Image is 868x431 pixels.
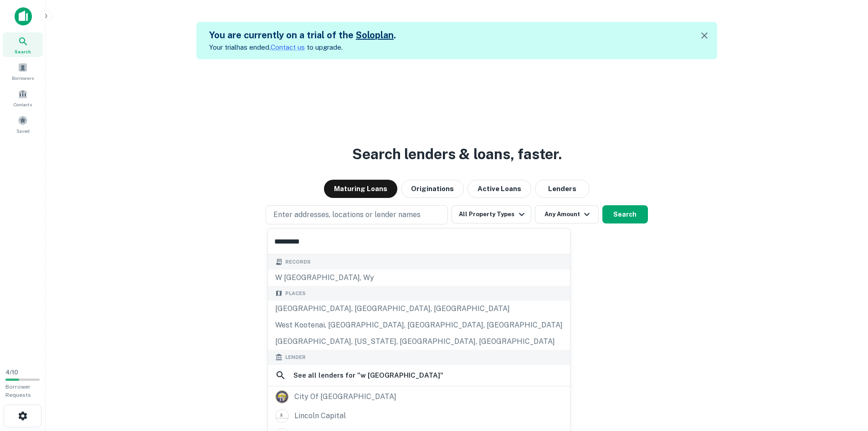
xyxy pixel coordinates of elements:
span: Borrower Requests [5,384,31,398]
div: [GEOGRAPHIC_DATA], [GEOGRAPHIC_DATA], [GEOGRAPHIC_DATA] [268,301,570,317]
div: city of [GEOGRAPHIC_DATA] [294,390,396,404]
a: city of [GEOGRAPHIC_DATA] [268,387,570,406]
a: Contact us [271,43,305,51]
img: capitalize-icon.png [15,7,32,26]
span: Contacts [14,101,32,108]
p: Enter addresses, locations or lender names [273,209,421,220]
a: Soloplan [356,30,394,41]
img: picture [276,410,288,422]
h3: Search lenders & loans, faster. [352,143,562,165]
button: Active Loans [467,180,531,198]
div: [GEOGRAPHIC_DATA], [US_STATE], [GEOGRAPHIC_DATA], [GEOGRAPHIC_DATA] [268,333,570,350]
a: Saved [3,112,43,136]
button: Any Amount [535,205,599,223]
h6: See all lenders for " w [GEOGRAPHIC_DATA] " [293,370,443,381]
button: Originations [401,180,464,198]
h5: You are currently on a trial of the . [209,28,396,42]
div: West Kootenai, [GEOGRAPHIC_DATA], [GEOGRAPHIC_DATA], [GEOGRAPHIC_DATA] [268,317,570,333]
div: w [GEOGRAPHIC_DATA], wy [268,270,570,286]
button: Lenders [535,180,590,198]
a: Borrowers [3,59,43,83]
span: Records [285,258,311,266]
a: Search [3,32,43,57]
button: All Property Types [452,205,531,223]
p: Your trial has ended. to upgrade. [209,42,396,53]
img: lincoln.ne.gov.png [276,390,288,403]
span: Search [15,48,31,55]
iframe: Chat Widget [822,358,868,402]
span: 4 / 10 [5,369,18,376]
span: Places [285,290,306,297]
span: Lender [285,353,306,361]
button: Maturing Loans [324,180,397,198]
a: lincoln capital [268,406,570,426]
button: Enter addresses, locations or lender names [266,205,448,224]
span: Borrowers [12,74,34,82]
a: Contacts [3,85,43,110]
span: Saved [16,127,30,135]
div: lincoln capital [294,409,346,423]
button: Search [602,205,648,223]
